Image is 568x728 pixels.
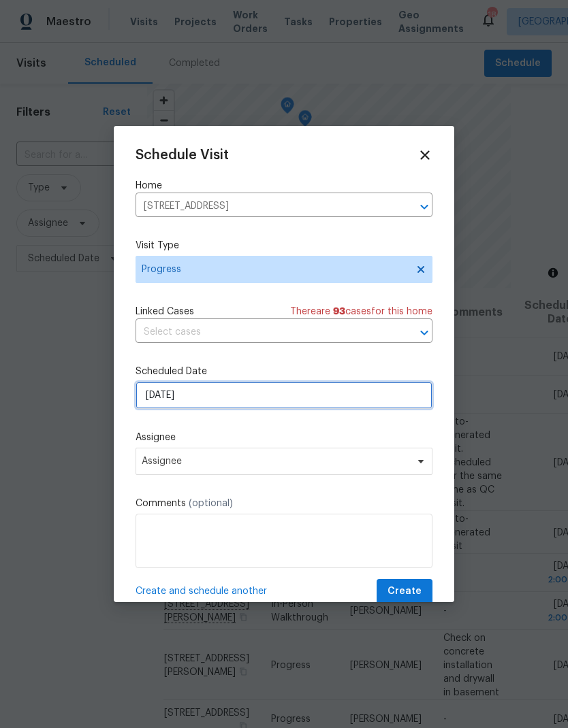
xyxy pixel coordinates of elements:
label: Home [136,179,432,193]
label: Comments [136,497,432,510]
span: Linked Cases [136,305,194,318]
span: Create [388,583,422,600]
span: 93 [333,307,345,316]
label: Visit Type [136,239,432,252]
span: Create and schedule another [136,584,267,598]
input: Select cases [136,322,394,343]
input: Enter in an address [136,196,394,217]
button: Open [415,323,434,342]
input: M/D/YYYY [136,382,432,409]
span: (optional) [189,499,233,508]
button: Open [415,197,434,216]
span: Close [417,148,432,163]
label: Scheduled Date [136,365,432,378]
span: Assignee [142,456,409,467]
span: Schedule Visit [136,148,229,162]
label: Assignee [136,431,432,444]
button: Create [377,579,432,604]
span: Progress [142,263,407,276]
span: There are case s for this home [290,305,432,318]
